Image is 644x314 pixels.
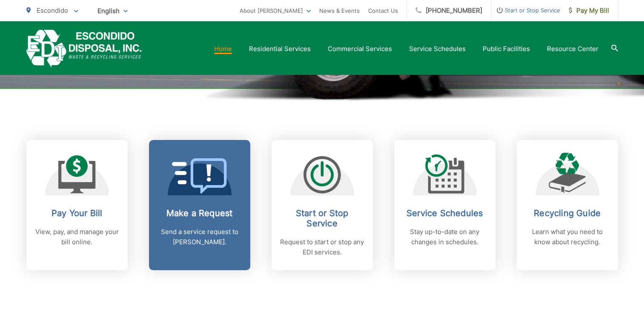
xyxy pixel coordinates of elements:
[328,44,392,54] a: Commercial Services
[35,227,119,247] p: View, pay, and manage your bill online.
[403,227,487,247] p: Stay up-to-date on any changes in schedules.
[394,140,495,270] a: Service Schedules Stay up-to-date on any changes in schedules.
[483,44,530,54] a: Public Facilities
[214,44,232,54] a: Home
[525,208,610,218] h2: Recycling Guide
[157,208,242,218] h2: Make a Request
[240,6,311,16] a: About [PERSON_NAME]
[280,237,364,257] p: Request to start or stop any EDI services.
[91,3,134,18] span: English
[409,44,466,54] a: Service Schedules
[368,6,398,16] a: Contact Us
[569,6,609,16] span: Pay My Bill
[280,208,364,228] h2: Start or Stop Service
[403,208,487,218] h2: Service Schedules
[319,6,360,16] a: News & Events
[26,140,128,270] a: Pay Your Bill View, pay, and manage your bill online.
[249,44,311,54] a: Residential Services
[547,44,598,54] a: Resource Center
[517,140,618,270] a: Recycling Guide Learn what you need to know about recycling.
[525,227,610,247] p: Learn what you need to know about recycling.
[26,30,142,68] a: EDCD logo. Return to the homepage.
[149,140,250,270] a: Make a Request Send a service request to [PERSON_NAME].
[37,6,68,14] span: Escondido
[35,208,119,218] h2: Pay Your Bill
[157,227,242,247] p: Send a service request to [PERSON_NAME].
